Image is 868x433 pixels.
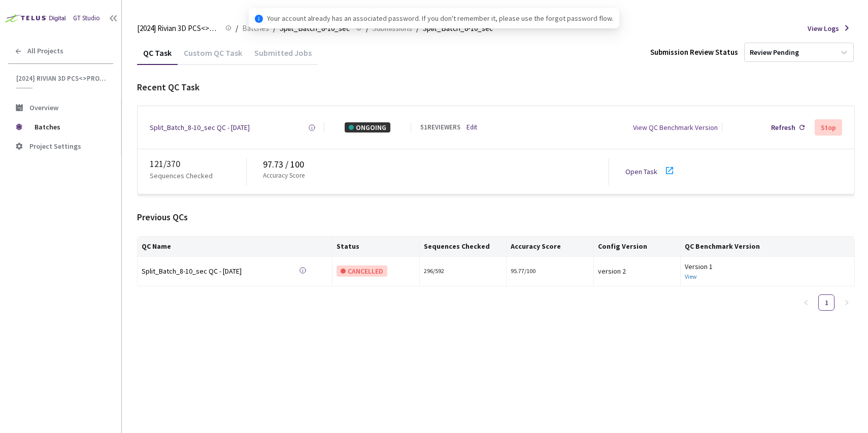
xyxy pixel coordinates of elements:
a: Split_Batch_8-10_sec QC - [DATE] [142,265,284,277]
div: View QC Benchmark Version [633,122,718,132]
p: Sequences Checked [150,171,213,181]
span: [2024] Rivian 3D PCS<>Production [16,74,107,83]
div: Refresh [771,122,795,132]
a: Split_Batch_8-10_sec QC - [DATE] [150,122,250,132]
th: Accuracy Score [507,237,593,257]
div: CANCELLED [337,265,387,277]
div: Previous QCs [137,211,855,224]
span: right [844,299,850,306]
span: Your account already has an associated password. If you don't remember it, please use the forgot ... [267,13,613,24]
div: Split_Batch_8-10_sec QC - [DATE] [142,265,284,277]
div: Recent QC Task [137,81,855,94]
div: 51 REVIEWERS [420,123,460,132]
div: 121 / 370 [150,157,246,171]
li: / [236,22,238,35]
div: Stop [821,123,836,131]
span: Overview [29,103,58,112]
span: left [803,299,809,306]
p: Accuracy Score [263,171,305,181]
div: Version 1 [685,261,850,272]
div: 95.77/100 [511,267,589,276]
div: 97.73 / 100 [263,158,609,171]
th: Config Version [594,237,681,257]
div: GT Studio [73,14,100,23]
th: Sequences Checked [420,237,507,257]
th: QC Benchmark Version [681,237,855,257]
span: [2024] Rivian 3D PCS<>Production [137,22,219,35]
a: View [685,273,697,280]
span: info-circle [255,15,263,23]
span: Project Settings [29,142,81,151]
li: Previous Page [798,294,814,311]
div: Submission Review Status [650,47,738,57]
button: right [839,294,855,311]
span: View Logs [808,23,839,34]
div: Review Pending [750,48,799,57]
a: Edit [466,123,477,132]
th: Status [332,237,419,257]
div: version 2 [598,265,676,277]
span: All Projects [27,47,63,55]
a: Open Task [625,167,657,176]
div: 296 / 592 [424,267,502,276]
button: left [798,294,814,311]
div: Custom QC Task [178,48,248,65]
a: 1 [819,295,834,310]
li: Next Page [839,294,855,311]
div: ONGOING [345,122,390,132]
th: QC Name [138,237,332,257]
div: QC Task [137,48,178,65]
a: Submissions [371,22,414,34]
a: Batches [240,22,271,34]
span: Batches [242,22,269,35]
span: Batches [35,117,104,137]
div: Submitted Jobs [248,48,318,65]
